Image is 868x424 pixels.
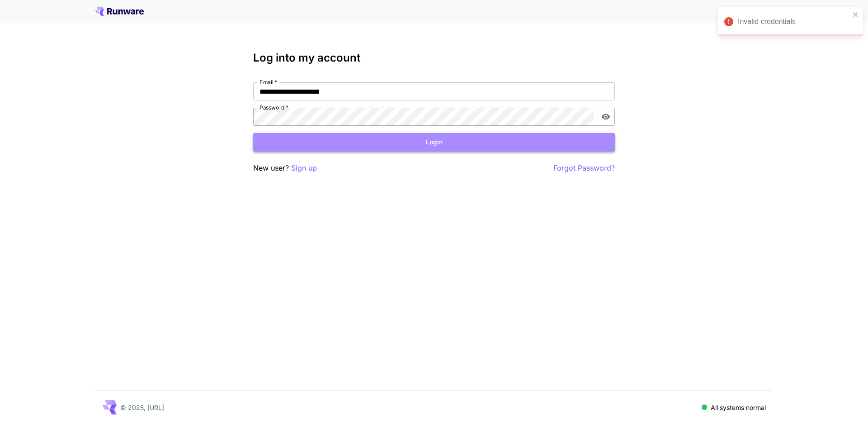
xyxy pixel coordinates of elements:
[853,11,859,18] button: close
[253,162,317,174] p: New user?
[259,104,288,111] label: Password
[253,133,615,152] button: Login
[553,162,615,174] button: Forgot Password?
[711,403,766,412] p: All systems normal
[120,403,164,412] p: © 2025, [URL]
[291,162,317,174] button: Sign up
[253,52,615,64] h3: Log into my account
[598,109,614,125] button: toggle password visibility
[259,78,277,86] label: Email
[738,16,850,27] div: Invalid credentials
